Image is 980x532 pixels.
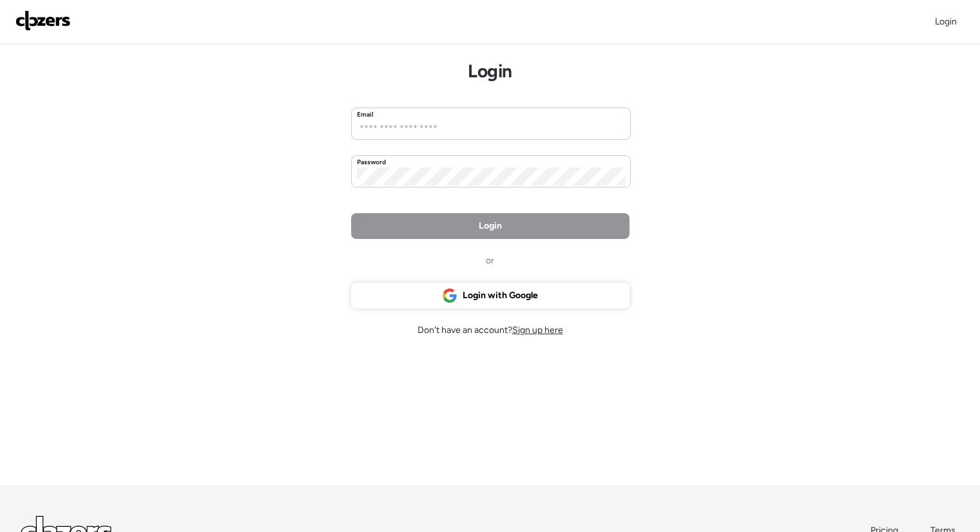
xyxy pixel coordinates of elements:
img: Logo [15,10,71,31]
span: Login with Google [463,289,538,302]
h1: Login [468,60,512,82]
span: Don't have an account? [418,324,563,337]
label: Password [357,157,387,167]
span: Login [479,220,502,233]
span: Login [935,16,957,27]
span: or [486,254,494,267]
span: Sign up here [512,325,563,336]
label: Email [357,109,374,120]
